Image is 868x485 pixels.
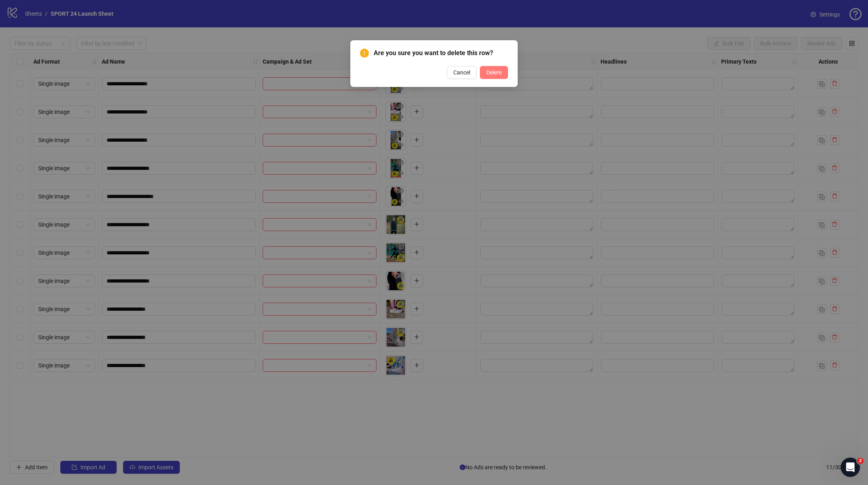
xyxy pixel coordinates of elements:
[841,458,860,477] iframe: Intercom live chat
[453,69,470,76] span: Cancel
[480,66,508,79] button: Delete
[447,66,477,79] button: Cancel
[857,458,864,464] span: 2
[486,69,502,76] span: Delete
[374,48,508,58] span: Are you sure you want to delete this row?
[360,49,369,58] span: exclamation-circle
